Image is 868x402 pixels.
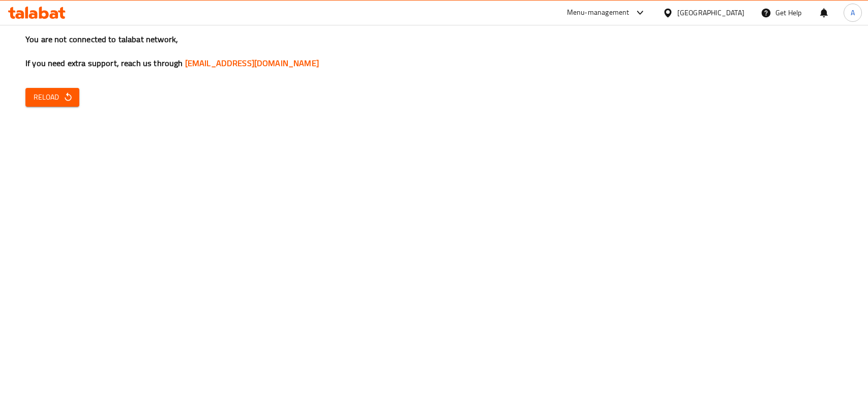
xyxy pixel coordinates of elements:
[567,7,630,19] div: Menu-management
[25,34,843,69] h3: You are not connected to talabat network, If you need extra support, reach us through
[851,7,855,18] span: A
[677,7,744,18] div: [GEOGRAPHIC_DATA]
[34,91,71,104] span: Reload
[185,55,319,71] a: [EMAIL_ADDRESS][DOMAIN_NAME]
[25,88,79,107] button: Reload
